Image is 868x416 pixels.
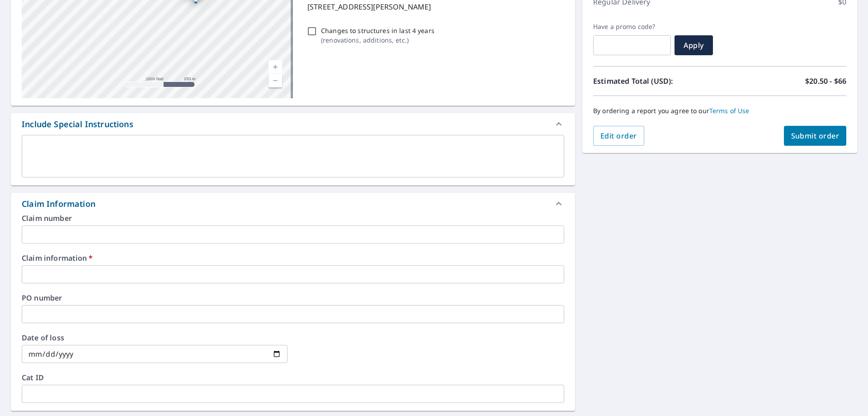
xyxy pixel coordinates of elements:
[593,126,644,146] button: Edit order
[805,76,846,86] p: $20.50 - $66
[593,107,846,115] p: By ordering a report you agree to our
[11,113,575,135] div: Include Special Instructions
[269,74,282,87] a: Current Level 15, Zoom Out
[791,131,840,141] span: Submit order
[22,254,564,262] label: Claim information
[682,40,706,50] span: Apply
[593,23,671,31] label: Have a promo code?
[269,60,282,74] a: Current Level 15, Zoom In
[600,131,637,141] span: Edit order
[22,215,564,222] label: Claim number
[593,76,720,86] p: Estimated Total (USD):
[22,198,95,210] div: Claim Information
[784,126,847,146] button: Submit order
[22,294,564,301] label: PO number
[675,35,713,55] button: Apply
[22,374,564,381] label: Cat ID
[709,106,750,115] a: Terms of Use
[11,193,575,215] div: Claim Information
[307,1,561,12] p: [STREET_ADDRESS][PERSON_NAME]
[22,334,288,341] label: Date of loss
[321,26,434,35] p: Changes to structures in last 4 years
[22,118,133,130] div: Include Special Instructions
[321,35,434,45] p: ( renovations, additions, etc. )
